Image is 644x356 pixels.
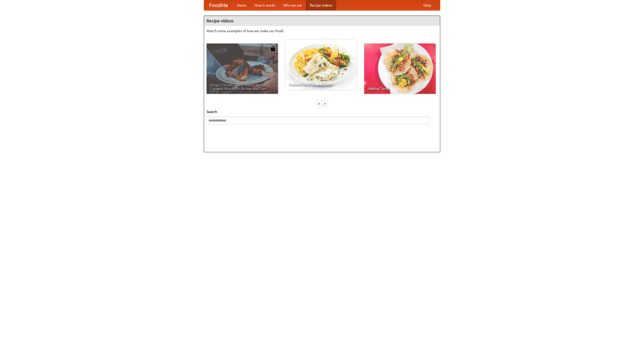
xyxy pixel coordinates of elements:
h5: Search [207,109,437,114]
a: Home [233,0,251,10]
p: Watch some examples of how we make our food! [207,28,437,33]
div: » [323,100,327,107]
a: Recipe videos [306,0,336,10]
span: Making Tacos [368,87,432,90]
div: « [317,100,321,107]
a: FoodMe [204,0,233,10]
span: French Fries Fish and Chips [289,83,353,86]
a: French Fries Fish and Chips [285,39,357,90]
a: Making Tacos [364,44,436,94]
a: How it works [251,0,279,10]
img: 483408.png [270,46,275,51]
a: Help [419,0,435,10]
a: Who we are [279,0,306,10]
h4: Recipe videos [204,16,440,26]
